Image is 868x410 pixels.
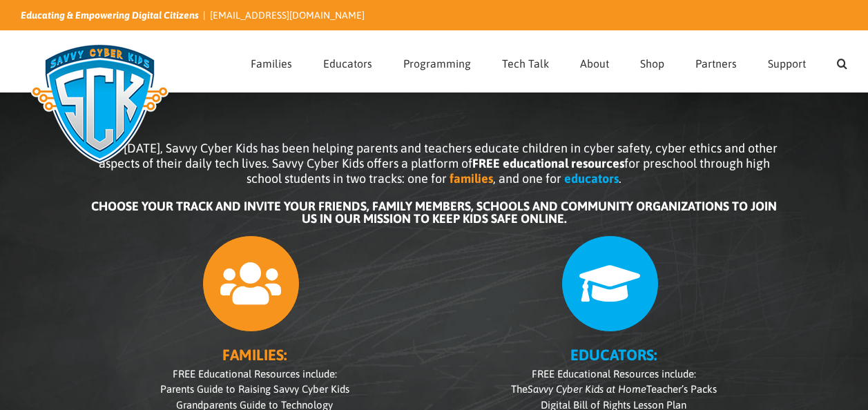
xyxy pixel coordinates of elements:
span: Parents Guide to Raising Savvy Cyber Kids [160,383,349,395]
span: Shop [640,58,664,69]
b: EDUCATORS: [570,346,657,364]
a: Educators [323,31,372,92]
span: . [619,171,621,186]
span: Since [DATE], Savvy Cyber Kids has been helping parents and teachers educate children in cyber sa... [91,141,778,186]
a: Search [837,31,847,92]
span: , and one for [493,171,561,186]
a: Shop [640,31,664,92]
a: Support [768,31,806,92]
a: [EMAIL_ADDRESS][DOMAIN_NAME] [210,10,365,21]
a: Tech Talk [502,31,549,92]
b: FAMILIES: [222,346,287,364]
nav: Main Menu [251,31,847,92]
b: FREE educational resources [472,156,624,170]
span: Tech Talk [502,58,549,69]
i: Savvy Cyber Kids at Home [528,383,646,395]
b: CHOOSE YOUR TRACK AND INVITE YOUR FRIENDS, FAMILY MEMBERS, SCHOOLS AND COMMUNITY ORGANIZATIONS TO... [91,199,777,226]
span: FREE Educational Resources include: [173,368,337,380]
span: Educators [323,58,372,69]
a: Partners [695,31,737,92]
a: Programming [403,31,471,92]
img: Savvy Cyber Kids Logo [21,35,179,173]
a: About [580,31,609,92]
span: Programming [403,58,471,69]
span: About [580,58,609,69]
span: Families [251,58,292,69]
span: Support [768,58,806,69]
span: Partners [695,58,737,69]
b: educators [564,171,619,186]
span: FREE Educational Resources include: [532,368,696,380]
i: Educating & Empowering Digital Citizens [21,10,199,21]
span: The Teacher’s Packs [511,383,717,395]
b: families [450,171,493,186]
a: Families [251,31,292,92]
